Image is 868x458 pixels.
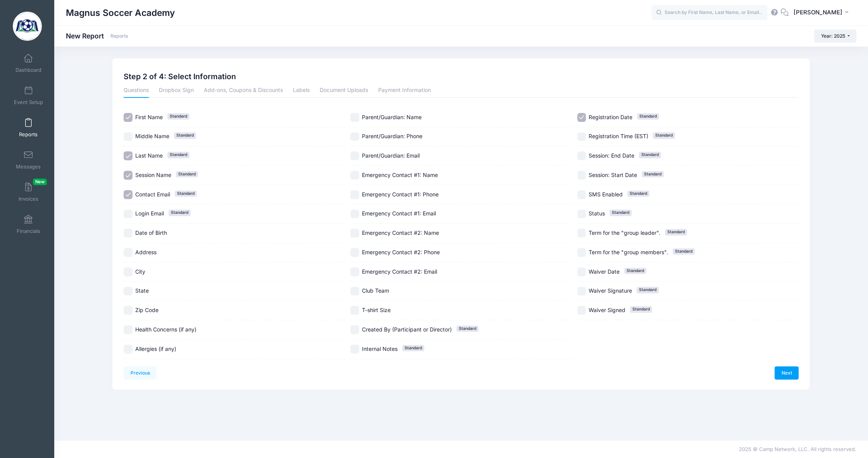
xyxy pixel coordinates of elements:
span: Standard [637,113,659,120]
input: Emergency Contact #2: Phone [350,248,359,257]
a: Dropbox Sign [159,84,194,98]
span: Standard [610,210,632,216]
span: Standard [402,345,424,351]
span: Dashboard [15,67,41,73]
span: Middle Name [135,133,169,139]
input: Emergency Contact #2: Name [350,229,359,238]
input: Term for the "group leader".Standard [577,229,586,238]
input: Login EmailStandard [124,210,133,219]
span: Standard [627,191,649,197]
span: Created By (Participant or Director) [362,326,452,333]
span: Status [589,210,605,217]
span: Messages [16,163,41,170]
input: Last NameStandard [124,151,133,160]
span: Parent/Guardian: Name [362,114,422,120]
a: InvoicesNew [10,179,47,206]
a: Labels [293,84,310,98]
input: Internal NotesStandard [350,345,359,354]
a: Financials [10,211,47,238]
input: Club Team [350,287,359,296]
input: Parent/Guardian: Email [350,151,359,160]
input: State [124,287,133,296]
input: Session: Start DateStandard [577,171,586,180]
a: Questions [124,84,149,98]
input: Address [124,248,133,257]
span: Financials [17,228,40,234]
span: Standard [637,287,659,293]
span: Standard [630,306,652,312]
a: Dashboard [10,50,47,77]
span: Emergency Contact #2: Phone [362,249,440,255]
span: Standard [665,229,687,235]
span: Session Name [135,172,171,178]
span: Standard [174,132,196,139]
input: Parent/Guardian: Name [350,113,359,122]
input: Date of Birth [124,229,133,238]
h2: Step 2 of 4: Select Information [124,72,236,81]
span: Standard [624,268,646,274]
a: Messages [10,146,47,173]
span: Allergies (if any) [135,345,176,352]
span: Emergency Contact #1: Name [362,172,438,178]
span: Health Concerns (if any) [135,326,196,333]
span: Club Team [362,287,389,294]
span: Standard [167,113,189,120]
span: Standard [456,326,479,332]
span: Standard [175,191,197,197]
input: Emergency Contact #1: Email [350,210,359,219]
h1: New Report [66,32,128,40]
input: Middle NameStandard [124,132,133,141]
span: Address [135,249,157,255]
input: Registration DateStandard [577,113,586,122]
span: Invoices [19,196,38,202]
input: First NameStandard [124,113,133,122]
img: Magnus Soccer Academy [13,12,42,41]
span: Standard [653,132,675,139]
span: City [135,268,145,275]
span: Standard [642,171,664,177]
span: Emergency Contact #1: Email [362,210,436,217]
input: Term for the "group members".Standard [577,248,586,257]
span: T-shirt Size [362,307,391,313]
span: Term for the "group leader". [589,229,660,236]
span: Emergency Contact #1: Phone [362,191,439,198]
span: Reports [19,131,38,138]
a: Add-ons, Coupons & Discounts [204,84,283,98]
input: Health Concerns (if any) [124,325,133,334]
input: SMS EnabledStandard [577,190,586,199]
a: Document Uploads [320,84,368,98]
input: Waiver DateStandard [577,267,586,276]
button: Year: 2025 [814,29,856,43]
span: Date of Birth [135,229,167,236]
a: Event Setup [10,82,47,109]
span: Standard [639,152,661,158]
input: Parent/Guardian: Phone [350,132,359,141]
span: Standard [673,248,695,255]
span: Year: 2025 [821,33,845,39]
span: Session: Start Date [589,172,637,178]
a: Reports [110,33,128,39]
input: Session: End DateStandard [577,151,586,160]
a: Next [775,366,799,380]
span: Waiver Signed [589,307,625,313]
span: Standard [167,152,189,158]
span: Waiver Date [589,268,620,275]
input: StatusStandard [577,210,586,219]
input: Contact EmailStandard [124,190,133,199]
a: Payment Information [378,84,431,98]
input: Waiver SignedStandard [577,306,586,315]
input: Waiver SignatureStandard [577,287,586,296]
a: Reports [10,114,47,141]
span: Standard [169,210,191,216]
input: Allergies (if any) [124,345,133,354]
span: Last Name [135,152,163,159]
button: [PERSON_NAME] [789,4,856,22]
span: Zip Code [135,307,158,313]
input: Created By (Participant or Director)Standard [350,325,359,334]
span: Login Email [135,210,164,217]
span: Contact Email [135,191,170,198]
h1: Magnus Soccer Academy [66,4,175,22]
a: Previous [124,366,157,380]
span: Session: End Date [589,152,634,159]
span: 2025 © Camp Network, LLC. All rights reserved. [739,446,856,452]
